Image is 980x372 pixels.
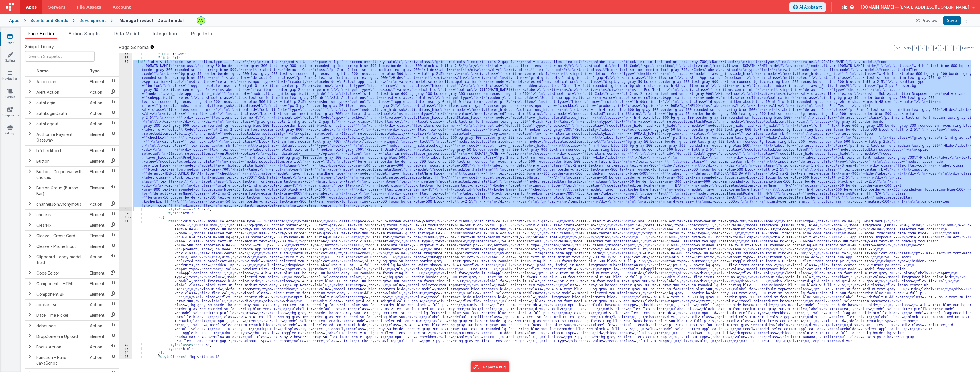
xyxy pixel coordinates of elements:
[119,44,149,51] span: Page Schema
[34,331,88,342] td: DropZone File Upload
[88,156,107,166] td: Element
[26,4,37,10] span: Apps
[25,51,95,62] input: Search Snippets ...
[34,97,88,108] td: authLogin
[34,220,88,230] td: ClearFix
[34,183,88,199] td: Button Group (Button Bar)
[34,342,88,352] td: Focus Action
[88,241,107,252] td: Element
[34,310,88,320] td: Date Time Picker
[119,359,132,363] div: 46
[77,4,101,10] span: File Assets
[34,320,88,331] td: debounce
[34,268,88,278] td: Code Editor
[88,118,107,129] td: Action
[789,2,826,12] button: AI Assistant
[119,56,132,60] div: 36
[88,352,107,368] td: Action
[31,18,68,23] div: Scents and Blends
[960,45,975,51] button: Format
[119,215,132,219] div: 40
[34,289,88,299] td: Component BF
[88,278,107,289] td: Element
[119,219,132,343] div: 41
[920,45,925,51] button: 2
[34,118,88,129] td: authLogout
[34,230,88,241] td: Cleave - Credit Card
[899,4,969,10] span: [EMAIL_ADDRESS][DOMAIN_NAME]
[119,351,132,355] div: 44
[197,17,205,24] img: 1ed2b4006576416bae4b007ab5b07290
[34,87,88,97] td: Alert Action
[34,166,88,183] td: Button - Dropdown with choices
[79,18,106,23] div: Development
[34,252,88,268] td: Clipboard - copy model field
[88,252,107,268] td: Action
[119,343,132,347] div: 42
[34,278,88,289] td: Component - HTML
[88,108,107,118] td: Action
[88,299,107,310] td: Action
[119,355,132,359] div: 45
[88,220,107,230] td: Element
[191,31,212,36] span: Page Info
[9,18,19,23] div: Apps
[88,129,107,145] td: Element
[88,199,107,209] td: Action
[88,320,107,331] td: Action
[947,45,952,51] button: 6
[34,145,88,156] td: bfcheckbox1
[34,129,88,145] td: Authorize Payment Gateway
[894,45,913,51] button: No Folds
[953,45,959,51] button: 7
[88,289,107,299] td: Element
[88,230,107,241] td: Element
[34,299,88,310] td: cookie - set
[25,44,54,50] span: Snippet Library
[153,31,177,36] span: Integration
[34,241,88,252] td: Cleave - Phone Input
[119,347,132,351] div: 43
[88,331,107,342] td: Element
[119,52,132,56] div: 35
[34,352,88,368] td: Function - Runs JavaScript
[88,97,107,108] td: Action
[68,31,100,36] span: Action Scripts
[113,31,139,36] span: Data Model
[119,18,184,23] h4: Manage Product - Detail modal
[839,4,848,10] span: Help
[34,199,88,209] td: channelJoinAnonymous
[88,268,107,278] td: Element
[27,31,55,36] span: Page Builder
[963,17,971,24] button: Options
[926,45,932,51] button: 3
[34,209,88,220] td: checklist
[119,211,132,215] div: 39
[933,45,939,51] button: 4
[88,76,107,87] td: Element
[90,68,100,73] span: Type
[943,16,961,25] button: Save
[119,60,132,207] div: 37
[119,207,132,211] div: 38
[912,16,941,25] button: Preview
[88,87,107,97] td: Action
[861,4,899,10] span: [DOMAIN_NAME] —
[88,310,107,320] td: Element
[34,108,88,118] td: authLoginOauth
[36,68,49,73] span: Name
[88,342,107,352] td: Action
[88,183,107,199] td: Element
[914,45,919,51] button: 1
[88,209,107,220] td: Element
[34,76,88,87] td: Accordion
[861,4,975,10] button: [DOMAIN_NAME] — [EMAIL_ADDRESS][DOMAIN_NAME]
[88,145,107,156] td: Element
[88,166,107,183] td: Element
[34,156,88,166] td: Button
[48,4,65,10] span: Servers
[799,4,822,10] span: AI Assistant
[940,45,946,51] button: 5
